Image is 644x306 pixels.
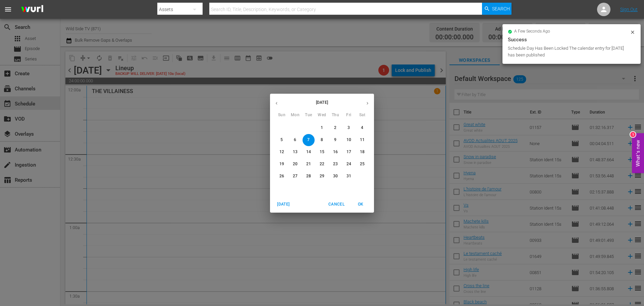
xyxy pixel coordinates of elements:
[279,173,284,179] p: 26
[508,36,635,44] div: Success
[343,158,355,170] button: 24
[4,5,12,13] span: menu
[293,161,298,167] p: 20
[316,146,328,158] button: 15
[333,161,338,167] p: 23
[514,29,550,34] span: a few seconds ago
[306,161,311,167] p: 21
[303,112,315,119] span: Tue
[276,158,288,170] button: 19
[328,201,344,208] span: Cancel
[346,149,351,155] p: 17
[275,201,291,208] span: [DATE]
[360,137,365,143] p: 11
[632,133,644,173] button: Open Feedback Widget
[306,173,311,179] p: 28
[508,45,628,58] div: Schedule Day Has Been Locked The calendar entry for [DATE] has been published
[346,161,351,167] p: 24
[289,146,301,158] button: 13
[294,137,296,143] p: 6
[321,125,323,131] p: 1
[316,158,328,170] button: 22
[279,161,284,167] p: 19
[360,161,365,167] p: 25
[334,137,336,143] p: 9
[303,170,315,182] button: 28
[289,170,301,182] button: 27
[316,112,328,119] span: Wed
[620,7,638,12] a: Sign Out
[356,158,368,170] button: 25
[320,173,324,179] p: 29
[356,134,368,146] button: 11
[353,201,369,208] span: OK
[356,146,368,158] button: 18
[303,158,315,170] button: 21
[326,199,347,210] button: Cancel
[16,2,48,17] img: ans4CAIJ8jUAAAAAAAAAAAAAAAAAAAAAAAAgQb4GAAAAAAAAAAAAAAAAAAAAAAAAJMjXAAAAAAAAAAAAAAAAAAAAAAAAgAT5G...
[283,99,361,105] p: [DATE]
[307,137,310,143] p: 7
[273,199,294,210] button: [DATE]
[346,137,351,143] p: 10
[329,158,341,170] button: 23
[361,125,363,131] p: 4
[350,199,371,210] button: OK
[492,3,510,15] span: Search
[343,170,355,182] button: 31
[321,137,323,143] p: 8
[329,122,341,134] button: 2
[306,149,311,155] p: 14
[316,134,328,146] button: 8
[276,146,288,158] button: 12
[303,146,315,158] button: 14
[329,170,341,182] button: 30
[276,112,288,119] span: Sun
[329,146,341,158] button: 16
[320,161,324,167] p: 22
[289,134,301,146] button: 6
[333,173,338,179] p: 30
[289,158,301,170] button: 20
[630,132,636,137] div: 1
[276,134,288,146] button: 5
[293,149,298,155] p: 13
[320,149,324,155] p: 15
[343,112,355,119] span: Fri
[329,134,341,146] button: 9
[356,112,368,119] span: Sat
[343,122,355,134] button: 3
[329,112,341,119] span: Thu
[276,170,288,182] button: 26
[280,137,283,143] p: 5
[346,173,351,179] p: 31
[316,122,328,134] button: 1
[343,146,355,158] button: 17
[289,112,301,119] span: Mon
[303,134,315,146] button: 7
[360,149,365,155] p: 18
[316,170,328,182] button: 29
[356,122,368,134] button: 4
[333,149,338,155] p: 16
[347,125,350,131] p: 3
[279,149,284,155] p: 12
[343,134,355,146] button: 10
[293,173,298,179] p: 27
[334,125,336,131] p: 2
